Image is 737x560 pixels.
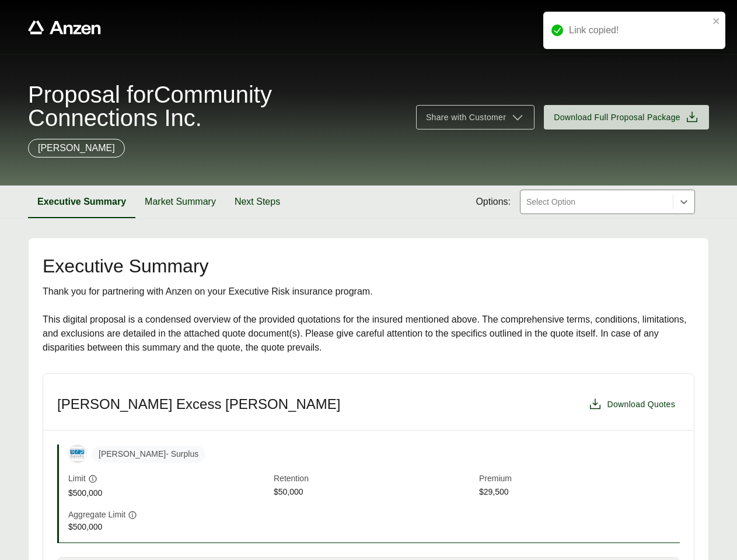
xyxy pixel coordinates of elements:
[569,23,709,37] div: Link copied!
[28,83,402,129] span: Proposal for Community Connections Inc.
[43,285,694,355] div: Thank you for partnering with Anzen on your Executive Risk insurance program. This digital propos...
[426,111,506,124] span: Share with Customer
[68,521,269,533] span: $500,000
[68,487,269,499] span: $500,000
[38,141,115,155] p: [PERSON_NAME]
[554,111,680,124] span: Download Full Proposal Package
[607,398,675,411] span: Download Quotes
[544,105,709,129] button: Download Full Proposal Package
[712,16,721,26] button: close
[416,105,535,129] button: Share with Customer
[479,473,680,486] span: Premium
[479,486,680,499] span: $29,500
[28,20,101,34] a: Anzen website
[274,473,474,486] span: Retention
[57,395,340,413] h3: [PERSON_NAME] Excess [PERSON_NAME]
[476,195,511,209] span: Options:
[274,486,474,499] span: $50,000
[68,509,125,521] span: Aggregate Limit
[28,185,135,218] button: Executive Summary
[584,393,680,416] button: Download Quotes
[68,473,86,485] span: Limit
[69,447,86,461] img: Business Risk Partners
[135,185,225,218] button: Market Summary
[225,185,289,218] button: Next Steps
[92,446,205,463] span: [PERSON_NAME] - Surplus
[43,257,694,275] h2: Executive Summary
